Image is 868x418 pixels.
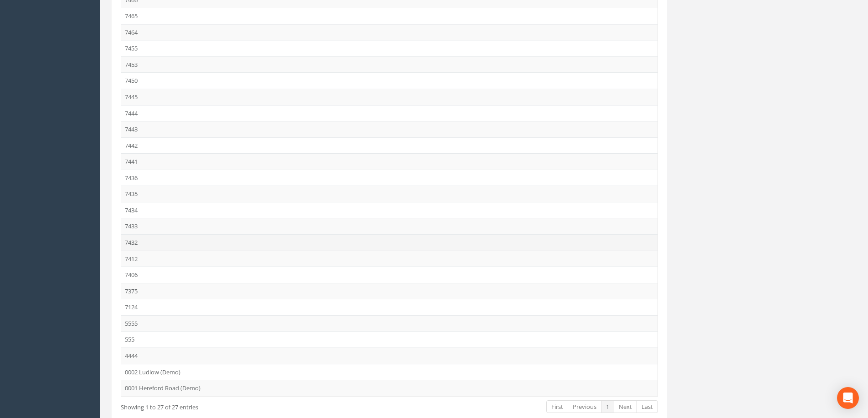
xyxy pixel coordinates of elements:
[121,170,657,186] td: 7436
[121,251,657,267] td: 7412
[637,400,658,413] a: Last
[121,347,657,364] td: 4444
[121,234,657,251] td: 7432
[121,72,657,89] td: 7450
[121,24,657,40] td: 7464
[568,400,601,413] a: Previous
[121,137,657,154] td: 7442
[121,267,657,283] td: 7406
[121,380,657,396] td: 0001 Hereford Road (Demo)
[121,218,657,234] td: 7433
[837,387,859,409] div: Open Intercom Messenger
[121,331,657,347] td: 555
[121,315,657,332] td: 5555
[121,364,657,380] td: 0002 Ludlow (Demo)
[121,40,657,56] td: 7455
[121,105,657,121] td: 7444
[121,121,657,137] td: 7443
[614,400,637,413] a: Next
[121,8,657,24] td: 7465
[121,56,657,73] td: 7453
[121,399,337,412] div: Showing 1 to 27 of 27 entries
[546,400,568,413] a: First
[121,153,657,170] td: 7441
[121,186,657,202] td: 7435
[601,400,614,413] a: 1
[121,299,657,315] td: 7124
[121,89,657,105] td: 7445
[121,283,657,299] td: 7375
[121,202,657,218] td: 7434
